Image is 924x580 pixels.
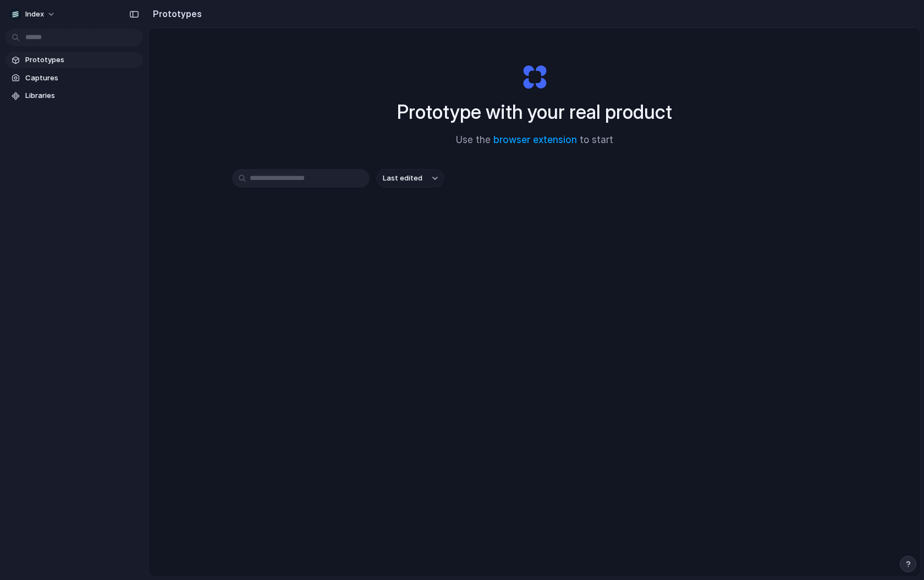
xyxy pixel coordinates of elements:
button: Index [5,6,61,23]
h1: Prototype with your real product [397,97,672,127]
a: browser extension [493,134,577,145]
a: Libraries [5,87,143,104]
a: Captures [5,70,143,86]
span: Captures [25,73,139,84]
h2: Prototypes [148,7,202,20]
span: Index [25,9,44,20]
span: Libraries [25,90,139,101]
span: Last edited [383,173,422,184]
button: Last edited [376,169,444,188]
span: Use the to start [456,133,613,147]
span: Prototypes [25,54,139,65]
a: Prototypes [5,52,143,68]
